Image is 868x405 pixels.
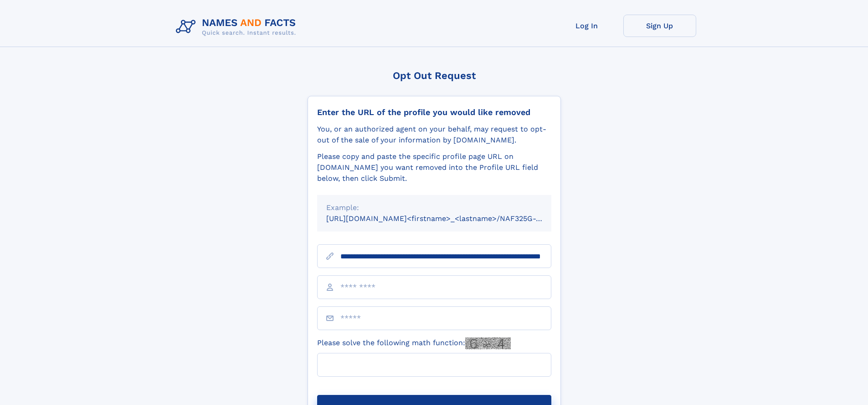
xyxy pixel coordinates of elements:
[623,15,696,37] a: Sign Up
[172,15,303,39] img: Logo Names and Facts
[317,337,511,349] label: Please solve the following math function:
[326,214,569,223] small: [URL][DOMAIN_NAME]<firstname>_<lastname>/NAF325G-xxxxxxxx
[317,107,551,117] div: Enter the URL of the profile you would like removed
[550,15,623,37] a: Log In
[317,151,551,184] div: Please copy and paste the specific profile page URL on [DOMAIN_NAME] you want removed into the Pr...
[308,70,561,81] div: Opt Out Request
[317,124,551,146] div: You, or an authorized agent on your behalf, may request to opt-out of the sale of your informatio...
[326,202,542,213] div: Example:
